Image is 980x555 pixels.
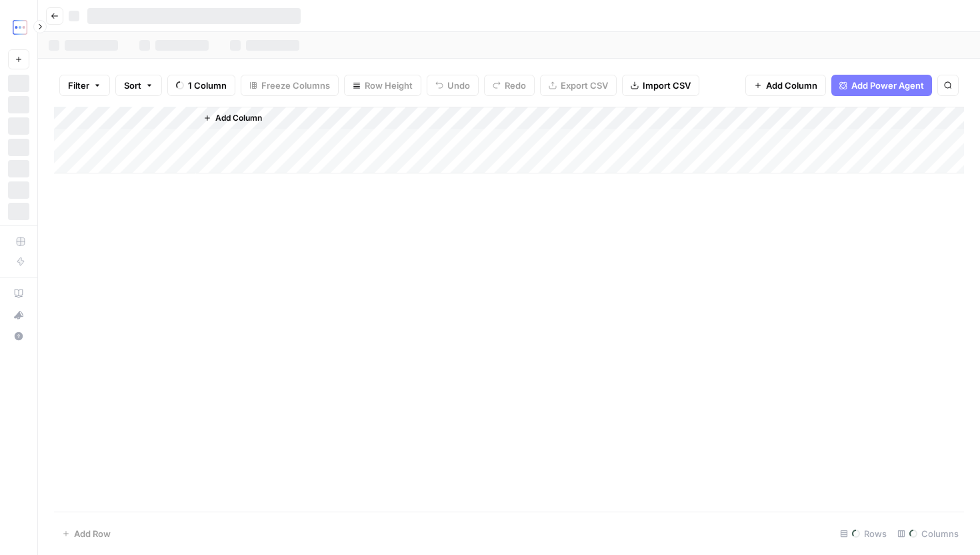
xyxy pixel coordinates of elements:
span: Add Row [74,527,111,540]
button: Export CSV [540,75,617,96]
button: Help + Support [8,326,29,347]
img: TripleDart Logo [8,15,32,39]
div: What's new? [9,305,29,325]
button: Undo [427,75,479,96]
button: Filter [59,75,110,96]
span: Import CSV [643,79,691,92]
span: Redo [505,79,526,92]
button: 1 Column [167,75,235,96]
span: Undo [447,79,470,92]
button: Add Column [198,109,267,127]
button: Freeze Columns [241,75,339,96]
button: Import CSV [622,75,699,96]
button: Add Row [54,523,119,544]
button: What's new? [8,304,29,326]
span: Export CSV [561,79,608,92]
button: Sort [115,75,162,96]
button: Workspace: TripleDart [8,11,29,44]
span: Sort [124,79,141,92]
div: Columns [892,523,964,544]
span: Add Power Agent [851,79,924,92]
button: Row Height [344,75,421,96]
span: Filter [68,79,89,92]
div: Rows [835,523,892,544]
span: Freeze Columns [261,79,330,92]
span: Add Column [215,112,262,124]
button: Add Power Agent [831,75,932,96]
span: 1 Column [188,79,227,92]
span: Add Column [766,79,817,92]
button: Redo [484,75,535,96]
span: Row Height [365,79,413,92]
a: AirOps Academy [8,283,29,304]
button: Add Column [745,75,826,96]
